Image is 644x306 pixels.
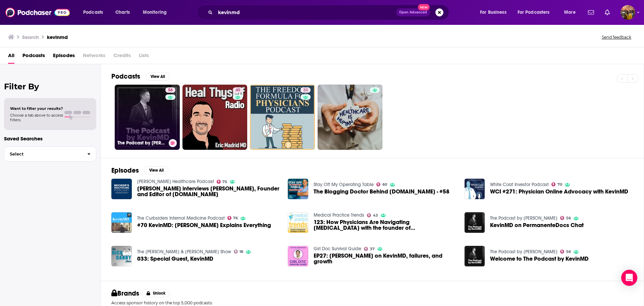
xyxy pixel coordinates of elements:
img: EP27: Dr. Kevin Pho on KevinMD, failures, and growth [288,246,308,266]
button: Send feedback [600,34,633,40]
a: 56 [560,216,571,220]
a: White Coat Investor Podcast [490,182,549,187]
span: The Blogging Doctor Behind [DOMAIN_NAME] - #58 [314,189,449,194]
button: open menu [513,7,559,18]
img: Podchaser - Follow, Share and Rate Podcasts [5,6,70,19]
span: Choose a tab above to access filters. [10,113,63,122]
button: View All [144,166,168,174]
span: EP27: [PERSON_NAME] on KevinMD, failures, and growth [314,253,457,264]
img: #70 KevinMD: Kevin Explains Everything [111,212,132,233]
a: 33 [301,87,311,93]
a: Medical Practice Trends [314,212,364,218]
a: Becker’s Healthcare Podcast [137,179,214,184]
a: 75 [217,180,227,184]
img: KevinMD on PermanenteDocs Chat [465,212,485,233]
a: The Podcast by KevinMD [490,249,557,255]
a: WCI #271: Physician Online Advocacy with KevinMD [490,189,628,194]
span: Monitoring [143,8,167,17]
a: 40 [233,87,243,93]
span: 18 [239,250,243,253]
span: 60 [382,183,387,186]
a: 56 [165,87,175,93]
img: 123: How Physicians Are Navigating COVID-19 with the founder of KevinMD.com, Kevin Pho, MD [288,212,308,233]
a: 60 [376,182,387,186]
img: WCI #271: Physician Online Advocacy with KevinMD [465,179,485,199]
h2: Filter By [4,82,96,91]
a: Podcasts [22,50,45,64]
div: Open Intercom Messenger [621,270,637,286]
h2: Brands [111,289,139,298]
span: Select [4,152,82,156]
a: EpisodesView All [111,166,168,175]
button: Select [4,146,96,162]
button: open menu [138,7,175,18]
a: Show notifications dropdown [602,7,612,18]
span: Lists [139,50,149,64]
a: 033: Special Guest, KevinMD [137,256,213,262]
span: 56 [566,250,571,253]
a: 40 [182,85,248,150]
h3: kevinmd [47,34,68,40]
a: Scott Becker interviews Kevin Pho, Founder and Editor of KevinMD.com [137,186,280,197]
span: 56 [168,87,173,94]
button: open menu [559,7,584,18]
a: #70 KevinMD: Kevin Explains Everything [137,222,271,228]
button: open menu [475,7,515,18]
img: The Blogging Doctor Behind KevinMD.com - #58 [288,179,308,199]
button: Open AdvancedNew [396,8,430,16]
span: Logged in as hratnayake [621,5,635,20]
span: Networks [83,50,105,64]
a: 18 [234,250,244,254]
span: 37 [370,248,375,251]
a: Scott Becker interviews Kevin Pho, Founder and Editor of KevinMD.com [111,179,132,199]
a: 76 [227,216,238,220]
img: 033: Special Guest, KevinMD [111,246,132,266]
a: The Blogging Doctor Behind KevinMD.com - #58 [314,189,449,194]
span: More [564,8,576,17]
span: 76 [233,217,238,220]
span: Want to filter your results? [10,106,63,111]
span: For Business [480,8,506,17]
button: Unlock [142,289,170,297]
span: 43 [373,214,378,217]
a: 33 [250,85,315,150]
span: [PERSON_NAME] interviews [PERSON_NAME], Founder and Editor of [DOMAIN_NAME] [137,186,280,197]
a: The Rick & Danny Show [137,249,231,255]
a: PodcastsView All [111,72,170,81]
a: Stay Off My Operating Table [314,182,374,187]
a: The Podcast by KevinMD [490,215,557,221]
h2: Podcasts [111,72,140,81]
a: All [8,50,14,64]
a: 56The Podcast by [PERSON_NAME] [115,85,180,150]
button: Show profile menu [621,5,635,20]
span: 70 [557,183,562,186]
span: Credits [113,50,131,64]
h2: Episodes [111,166,139,175]
span: 123: How Physicians Are Navigating [MEDICAL_DATA] with the founder of [DOMAIN_NAME], [PERSON_NAME... [314,219,457,231]
span: 75 [222,180,227,183]
a: 43 [367,213,378,217]
a: Charts [111,7,134,18]
span: 40 [235,87,240,94]
h3: The Podcast by [PERSON_NAME] [117,140,166,146]
img: Welcome to The Podcast by KevinMD [465,246,485,266]
h3: Search [22,34,39,40]
span: 33 [303,87,308,94]
a: EP27: Dr. Kevin Pho on KevinMD, failures, and growth [314,253,457,264]
input: Search podcasts, credits, & more... [215,7,396,18]
a: 70 [551,182,562,186]
a: Girl Doc Survival Guide [314,246,361,252]
a: 123: How Physicians Are Navigating COVID-19 with the founder of KevinMD.com, Kevin Pho, MD [314,219,457,231]
img: User Profile [621,5,635,20]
